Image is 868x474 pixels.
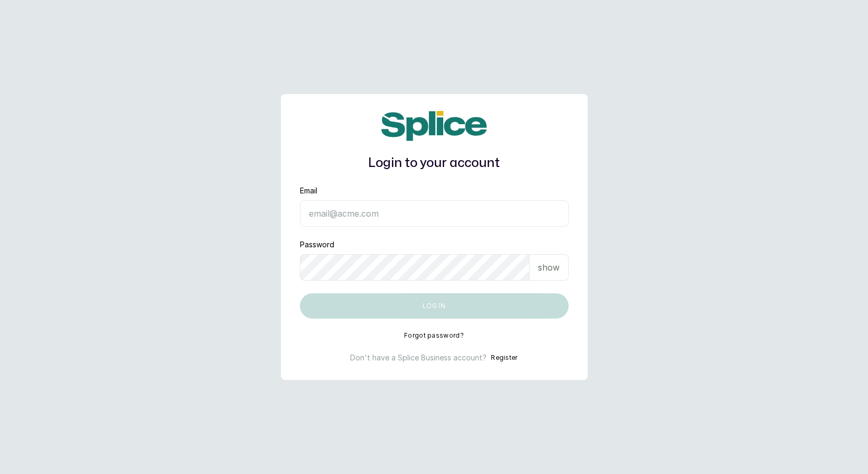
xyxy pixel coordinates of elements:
[538,261,560,274] p: show
[300,293,569,319] button: Log in
[300,239,334,250] label: Password
[300,154,569,173] h1: Login to your account
[404,331,464,340] button: Forgot password?
[300,185,317,196] label: Email
[300,200,569,227] input: email@acme.com
[350,352,487,363] p: Don't have a Splice Business account?
[491,352,517,363] button: Register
